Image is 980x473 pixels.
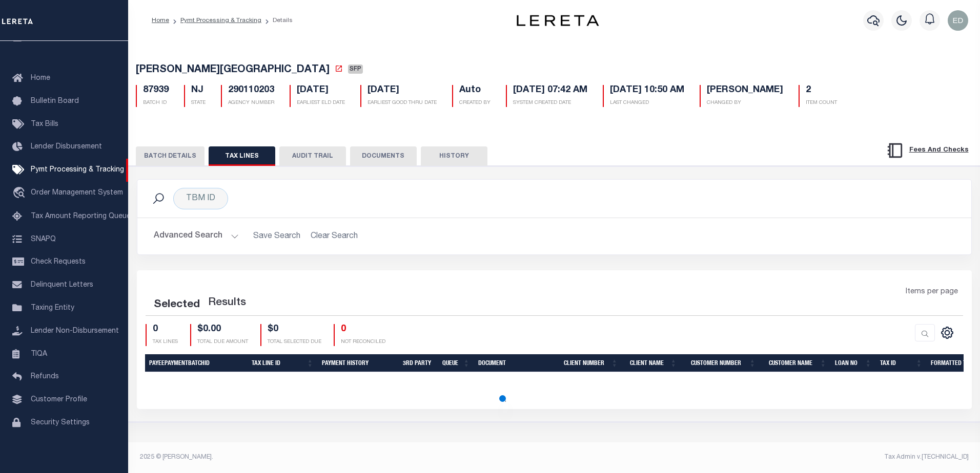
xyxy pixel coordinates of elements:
[831,354,876,372] th: Loan No
[228,85,274,96] h5: 290110203
[31,235,56,243] span: SNAPQ
[154,297,200,313] div: Selected
[268,324,321,335] h4: $0
[136,65,330,75] span: [PERSON_NAME][GEOGRAPHIC_DATA]
[31,189,123,197] span: Order Management System
[191,85,206,96] h5: NJ
[610,99,684,107] p: LAST CHANGED
[906,287,958,298] span: Items per page
[153,338,178,346] p: TAX LINES
[31,143,102,150] span: Lender Disbursement
[367,85,437,96] h5: [DATE]
[209,146,275,166] button: TAX LINES
[152,17,169,24] a: Home
[12,187,29,200] i: travel_explore
[806,99,837,107] p: ITEM COUNT
[474,354,555,372] th: Document
[153,324,178,335] h4: 0
[197,338,248,346] p: TOTAL DUE AMOUNT
[136,146,205,166] button: BATCH DETAILS
[31,259,86,266] span: Check Requests
[610,85,684,96] h5: [DATE] 10:50 AM
[562,453,969,462] div: Tax Admin v.[TECHNICAL_ID]
[31,328,119,335] span: Lender Non-Disbursement
[261,16,293,25] li: Details
[31,282,93,289] span: Delinquent Letters
[31,166,124,174] span: Pymt Processing & Tracking
[341,324,385,335] h4: 0
[31,213,131,220] span: Tax Amount Reporting Queue
[132,453,555,462] div: 2025 © [PERSON_NAME].
[223,354,318,372] th: Tax Line ID
[143,99,169,107] p: BATCH ID
[459,85,491,96] h5: Auto
[513,85,587,96] h5: [DATE] 07:42 AM
[297,99,345,107] p: EARLIEST ELD DATE
[436,354,474,372] th: Queue
[145,354,223,372] th: PayeePaymentBatchId
[318,354,399,372] th: Payment History
[31,373,59,380] span: Refunds
[228,99,274,107] p: AGENCY NUMBER
[31,305,74,312] span: Taxing Entity
[143,85,169,96] h5: 87939
[279,146,346,166] button: AUDIT TRAIL
[882,140,973,161] button: Fees And Checks
[31,396,87,403] span: Customer Profile
[350,146,417,166] button: DOCUMENTS
[622,354,681,372] th: Client Name
[268,338,321,346] p: TOTAL SELECTED DUE
[348,66,363,76] a: SFP
[31,75,50,82] span: Home
[341,338,385,346] p: NOT RECONCILED
[513,99,587,107] p: SYSTEM CREATED DATE
[197,324,248,335] h4: $0.00
[707,99,783,107] p: CHANGED BY
[948,10,968,31] img: svg+xml;base64,PHN2ZyB4bWxucz0iaHR0cDovL3d3dy53My5vcmcvMjAwMC9zdmciIHBvaW50ZXItZXZlbnRzPSJub25lIi...
[681,354,760,372] th: Customer Number
[806,85,837,96] h5: 2
[348,64,363,74] span: SFP
[191,99,206,107] p: STATE
[517,15,599,26] img: logo-dark.svg
[876,354,927,372] th: Tax ID
[421,146,487,166] button: HISTORY
[297,85,345,96] h5: [DATE]
[31,350,47,357] span: TIQA
[459,99,491,107] p: CREATED BY
[367,99,437,107] p: EARLIEST GOOD THRU DATE
[399,354,436,372] th: 3rd Party
[31,121,58,128] span: Tax Bills
[154,226,239,246] button: Advanced Search
[555,354,622,372] th: Client Number
[31,98,79,105] span: Bulletin Board
[173,188,228,209] div: Click to Edit
[180,17,261,24] a: Pymt Processing & Tracking
[208,295,246,311] label: Results
[760,354,831,372] th: Customer Name
[707,85,783,96] h5: [PERSON_NAME]
[31,419,90,426] span: Security Settings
